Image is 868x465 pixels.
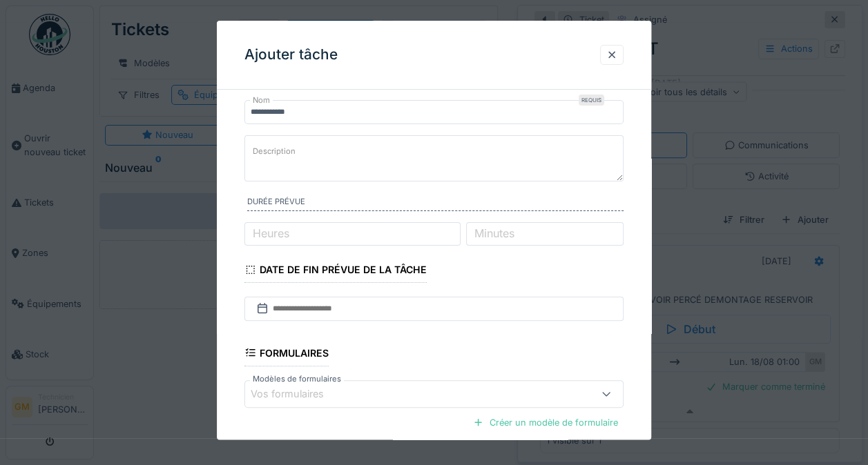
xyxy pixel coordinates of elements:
label: Nom [250,95,273,106]
h3: Ajouter tâche [244,46,338,63]
div: Données de facturation [244,437,394,461]
div: Date de fin prévue de la tâche [244,259,427,283]
div: Vos formulaires [251,386,343,402]
div: Requis [579,95,604,106]
label: Heures [250,225,292,241]
div: Créer un modèle de formulaire [467,413,624,432]
div: Formulaires [244,343,329,366]
label: Description [250,143,298,160]
label: Modèles de formulaires [250,373,344,385]
label: Minutes [472,225,517,241]
label: Durée prévue [247,196,624,211]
